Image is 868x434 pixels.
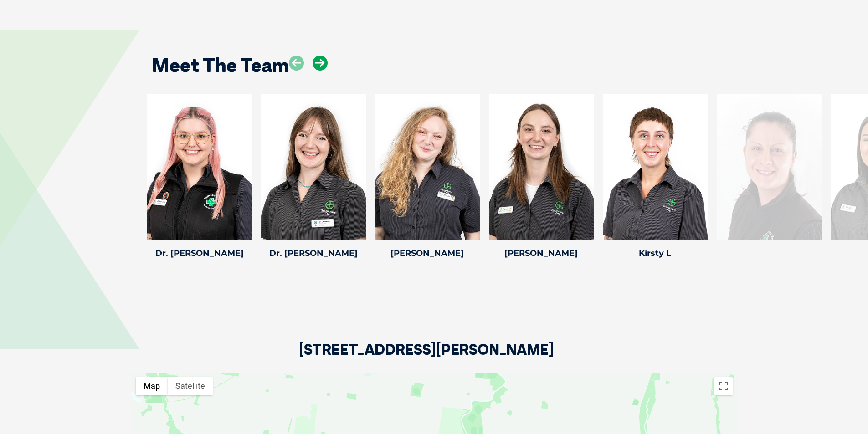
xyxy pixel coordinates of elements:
[261,249,366,257] h4: Dr. [PERSON_NAME]
[489,249,594,257] h4: [PERSON_NAME]
[375,249,480,257] h4: [PERSON_NAME]
[152,56,289,75] h2: Meet The Team
[136,377,168,395] button: Show street map
[299,342,554,373] h2: [STREET_ADDRESS][PERSON_NAME]
[147,249,252,257] h4: Dr. [PERSON_NAME]
[168,377,213,395] button: Show satellite imagery
[714,377,733,395] button: Toggle fullscreen view
[603,249,708,257] h4: Kirsty L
